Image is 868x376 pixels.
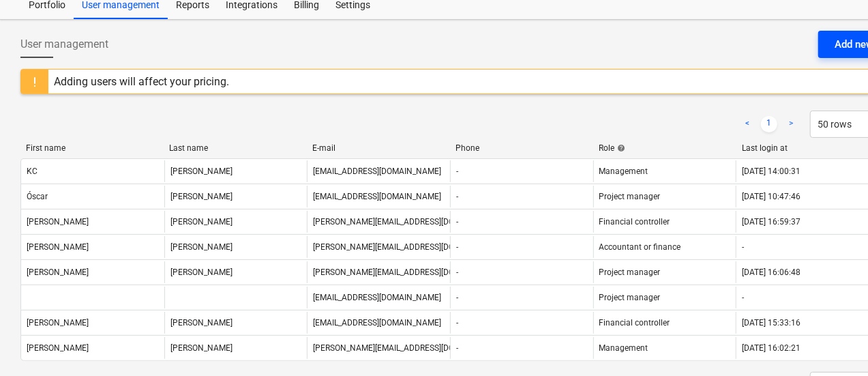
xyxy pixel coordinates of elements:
span: help [614,144,625,152]
a: Next page [783,116,799,132]
div: [PERSON_NAME] [27,318,89,328]
div: E-mail [312,143,445,153]
div: - [456,167,458,176]
div: Óscar [27,192,48,201]
div: [PERSON_NAME] [170,318,233,328]
div: - [456,293,458,302]
div: - [456,343,458,353]
div: [EMAIL_ADDRESS][DOMAIN_NAME] [313,318,441,328]
div: [PERSON_NAME] [170,217,233,227]
div: [PERSON_NAME] [27,217,89,227]
span: Project manager [599,293,661,302]
span: Financial controller [599,217,670,227]
span: User management [20,36,108,53]
div: [PERSON_NAME] [170,343,233,353]
iframe: Chat Widget [800,310,868,376]
span: Project manager [599,267,661,277]
span: Management [599,343,648,353]
div: Adding users will affect your pricing. [54,75,229,88]
div: [PERSON_NAME][EMAIL_ADDRESS][DOMAIN_NAME] [313,242,503,252]
div: [DATE] 16:06:48 [742,267,800,277]
div: [EMAIL_ADDRESS][DOMAIN_NAME] [313,167,441,176]
div: [DATE] 14:00:31 [742,167,800,176]
div: [DATE] 10:47:46 [742,192,800,201]
div: [EMAIL_ADDRESS][DOMAIN_NAME] [313,293,441,302]
div: First name [26,143,158,153]
span: Accountant or finance [599,242,681,252]
div: [PERSON_NAME] [27,242,89,252]
div: - [742,242,744,252]
div: [DATE] 16:02:21 [742,343,800,353]
div: [DATE] 16:59:37 [742,217,800,227]
a: Previous page [739,116,755,132]
div: - [456,192,458,201]
div: [PERSON_NAME] [170,267,233,277]
div: Role [599,143,731,153]
div: - [456,318,458,328]
span: Project manager [599,192,661,201]
div: [PERSON_NAME][EMAIL_ADDRESS][DOMAIN_NAME] [313,343,503,353]
div: Last name [169,143,301,153]
div: [DATE] 15:33:16 [742,318,800,328]
div: - [742,293,744,302]
div: [PERSON_NAME] [27,267,89,277]
div: [PERSON_NAME][EMAIL_ADDRESS][DOMAIN_NAME] [313,217,503,227]
div: - [456,217,458,227]
div: Phone [455,143,588,153]
a: Page 1 is your current page [761,116,777,132]
span: Financial controller [599,318,670,328]
div: KC [27,167,38,176]
div: [PERSON_NAME] [170,167,233,176]
span: Management [599,167,648,176]
div: [PERSON_NAME] [27,343,89,353]
div: [PERSON_NAME] [170,192,233,201]
div: - [456,267,458,277]
div: [PERSON_NAME][EMAIL_ADDRESS][DOMAIN_NAME] [313,267,503,277]
div: - [456,242,458,252]
div: [PERSON_NAME] [170,242,233,252]
div: [EMAIL_ADDRESS][DOMAIN_NAME] [313,192,441,201]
